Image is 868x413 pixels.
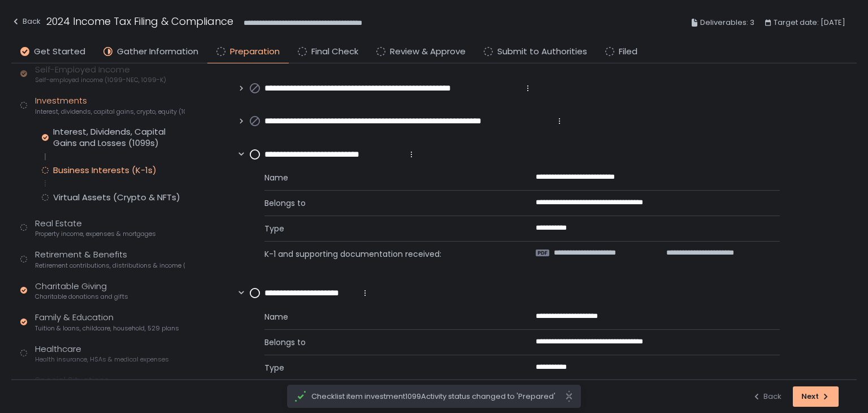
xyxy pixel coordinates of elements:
button: Back [11,14,41,32]
span: Type [264,223,509,234]
h1: 2024 Income Tax Filing & Compliance [46,14,233,29]
span: Preparation [230,45,280,58]
div: Next [801,392,830,402]
span: Health insurance, HSAs & medical expenses [35,355,169,364]
span: Name [264,172,509,183]
span: Name [264,311,509,322]
span: Submit to Authorities [497,45,587,58]
div: Interest, Dividends, Capital Gains and Losses (1099s) [53,126,185,149]
svg: close [565,390,574,402]
div: Real Estate [35,217,156,239]
span: Filed [619,45,637,58]
span: Type [264,362,509,373]
span: Retirement contributions, distributions & income (1099-R, 5498) [35,261,185,270]
span: Charitable donations and gifts [35,292,128,301]
div: Virtual Assets (Crypto & NFTs) [53,192,180,203]
div: Family & Education [35,311,179,333]
div: Special Situations [35,374,138,395]
div: Self-Employed Income [35,63,166,85]
button: Next [793,386,839,407]
div: Charitable Giving [35,280,128,302]
div: Retirement & Benefits [35,248,185,270]
span: Interest, dividends, capital gains, crypto, equity (1099s, K-1s) [35,107,185,116]
span: Self-employed income (1099-NEC, 1099-K) [35,76,166,84]
div: Business Interests (K-1s) [53,165,157,176]
span: Final Check [311,45,358,58]
span: Target date: [DATE] [774,16,845,29]
span: Checklist item investment1099Activity status changed to 'Prepared' [311,392,565,402]
div: Back [752,392,782,402]
button: Back [752,386,782,407]
span: Belongs to [264,337,509,348]
span: Review & Approve [390,45,466,58]
span: K-1 and supporting documentation received: [264,248,509,260]
span: Deliverables: 3 [700,16,754,29]
span: Property income, expenses & mortgages [35,230,156,238]
div: Investments [35,94,185,116]
div: Back [11,15,41,28]
span: Get Started [34,45,85,58]
span: Belongs to [264,197,509,209]
span: Gather Information [117,45,198,58]
span: Tuition & loans, childcare, household, 529 plans [35,324,179,333]
div: Healthcare [35,343,169,364]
